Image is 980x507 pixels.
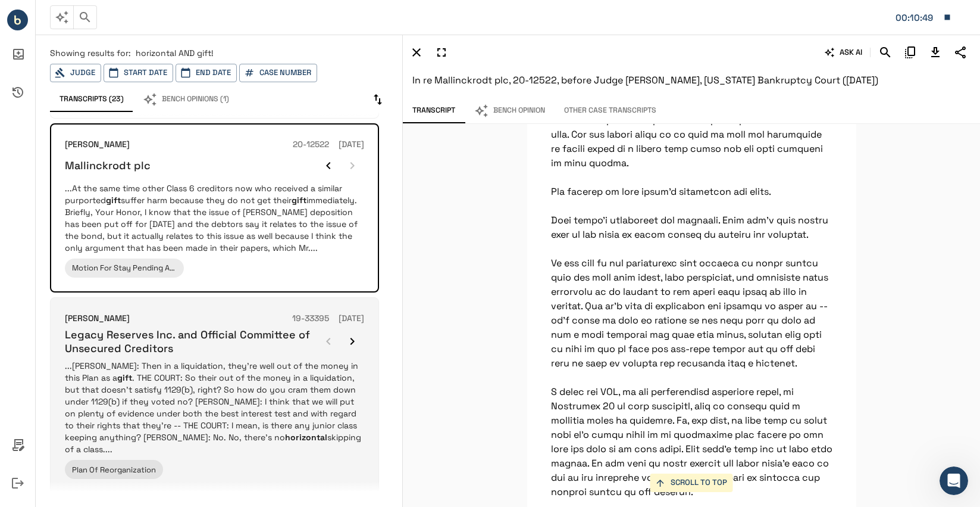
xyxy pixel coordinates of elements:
[900,42,920,63] button: Copy Citation
[133,87,239,112] button: Bench Opinions (1)
[72,465,156,475] span: Plan Of Reorganization
[117,372,132,383] em: gift
[72,263,190,273] span: Motion For Stay Pending Appeal
[292,195,306,206] em: gift
[65,328,317,356] h6: Legacy Reserves Inc. and Official Committee of Unsecured Creditors
[890,5,957,30] button: Matter: 107261.0001
[136,48,214,58] span: horizontal AND gift!
[50,87,133,112] button: Transcripts (23)
[950,42,970,63] button: Share Transcript
[940,466,968,495] iframe: Intercom live chat
[822,42,865,63] button: ASK AI
[285,432,327,443] em: horizontal
[65,138,130,151] h6: [PERSON_NAME]
[875,42,896,63] button: Search
[412,74,878,86] span: In re Mallinckrodt plc, 20-12522, before Judge [PERSON_NAME], [US_STATE] Bankruptcy Court ([DATE])
[339,312,364,325] h6: [DATE]
[65,182,364,254] p: ...At the same time other Class 6 creditors now who received a similar purported suffer harm beca...
[106,195,121,206] em: gift
[896,10,937,26] div: Matter: 107261.0001
[65,312,130,325] h6: [PERSON_NAME]
[65,360,364,455] p: ...[PERSON_NAME]: Then in a liquidation, they're well out of the money in this Plan as a . THE CO...
[50,48,131,58] span: Showing results for:
[555,98,666,123] button: Other Case Transcripts
[650,474,733,492] button: SCROLL TO TOP
[239,64,317,82] button: Case Number
[339,138,364,151] h6: [DATE]
[65,158,151,172] h6: Mallinckrodt plc
[104,64,173,82] button: Start Date
[50,64,101,82] button: Judge
[176,64,237,82] button: End Date
[465,98,555,123] button: Bench Opinion
[293,138,329,151] h6: 20-12522
[292,312,329,325] h6: 19-33395
[925,42,945,63] button: Download Transcript
[403,98,465,123] button: Transcript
